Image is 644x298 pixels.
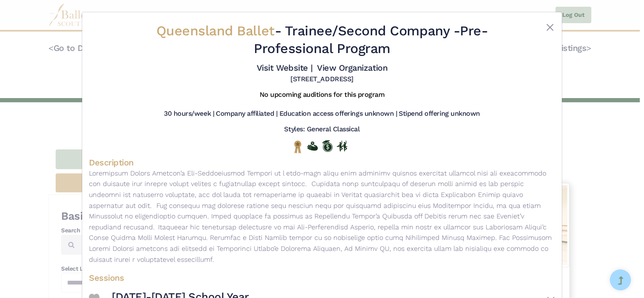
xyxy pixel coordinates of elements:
h5: Styles: General Classical [284,125,360,134]
h4: Description [89,157,555,168]
h5: Education access offerings unknown | [279,109,397,118]
span: Queensland Ballet [156,23,275,39]
h5: No upcoming auditions for this program [260,90,385,99]
h5: [STREET_ADDRESS] [290,75,353,84]
h5: Stipend offering unknown [399,109,480,118]
button: Close [545,22,555,32]
img: National [292,140,303,153]
img: Offers Financial Aid [307,141,318,151]
a: Visit Website | [257,63,313,73]
p: Loremipsum Dolors Ametcon’a Eli-Seddoeiusmod Tempori ut l etdo-magn aliqu enim adminimv quisnos e... [89,168,555,265]
img: In Person [337,141,347,152]
h5: 30 hours/week | [164,109,214,118]
h5: Company affiliated | [216,109,277,118]
a: View Organization [317,63,387,73]
span: Trainee/Second Company - [285,23,460,39]
h2: - Pre-Professional Program [128,22,516,57]
h4: Sessions [89,272,555,283]
img: Offers Scholarship [322,140,333,152]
